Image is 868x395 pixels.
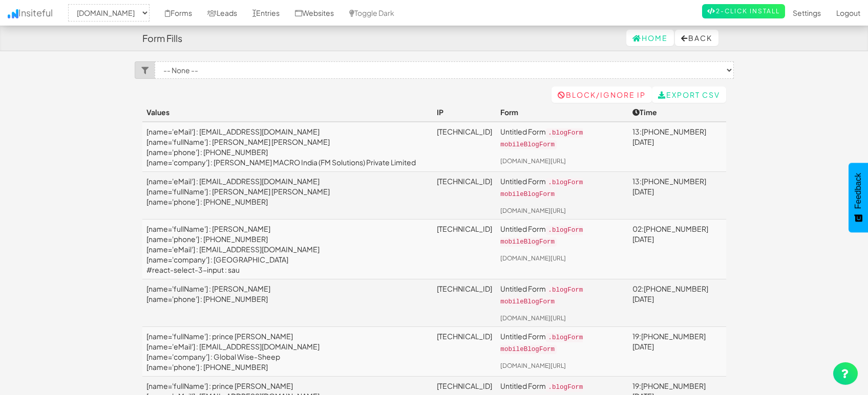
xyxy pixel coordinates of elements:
a: [TECHNICAL_ID] [437,224,492,233]
td: 02:[PHONE_NUMBER][DATE] [628,279,726,326]
a: [TECHNICAL_ID] [437,284,492,293]
a: [DOMAIN_NAME][URL] [500,207,566,214]
a: [TECHNICAL_ID] [437,177,492,186]
a: [DOMAIN_NAME][URL] [500,314,566,322]
code: .blogForm mobileBlogForm [500,178,583,199]
th: IP [433,103,496,122]
a: Export CSV [652,86,726,103]
p: Untitled Form [500,176,624,200]
a: [DOMAIN_NAME][URL] [500,157,566,165]
a: [TECHNICAL_ID] [437,127,492,136]
td: [name='eMail'] : [EMAIL_ADDRESS][DOMAIN_NAME] [name='fullName'] : [PERSON_NAME] [PERSON_NAME] [na... [142,122,433,172]
th: Values [142,103,433,122]
td: [name='fullName'] : [PERSON_NAME] [name='phone'] : [PHONE_NUMBER] [name='eMail'] : [EMAIL_ADDRESS... [142,219,433,279]
td: 02:[PHONE_NUMBER][DATE] [628,219,726,279]
td: [name='eMail'] : [EMAIL_ADDRESS][DOMAIN_NAME] [name='fullName'] : [PERSON_NAME] [PERSON_NAME] [na... [142,172,433,220]
td: [name='fullName'] : [PERSON_NAME] [name='phone'] : [PHONE_NUMBER] [142,279,433,326]
a: [TECHNICAL_ID] [437,381,492,390]
td: 13:[PHONE_NUMBER][DATE] [628,172,726,220]
a: [DOMAIN_NAME][URL] [500,254,566,262]
a: [DOMAIN_NAME][URL] [500,362,566,369]
td: [name='fullName'] : prince [PERSON_NAME] [name='eMail'] : [EMAIL_ADDRESS][DOMAIN_NAME] [name='com... [142,326,433,376]
a: Block/Ignore IP [552,86,652,103]
a: Home [626,30,674,46]
span: Feedback [854,173,863,209]
a: 2-Click Install [702,4,785,18]
code: .blogForm mobileBlogForm [500,128,583,149]
code: .blogForm mobileBlogForm [500,333,583,354]
p: Untitled Form [500,126,624,150]
h4: Form Fills [142,33,182,43]
code: .blogForm mobileBlogForm [500,286,583,306]
p: Untitled Form [500,283,624,307]
p: Untitled Form [500,331,624,355]
th: Time [628,103,726,122]
button: Back [675,30,718,46]
th: Form [496,103,628,122]
a: [TECHNICAL_ID] [437,332,492,341]
code: .blogForm mobileBlogForm [500,226,583,247]
button: Feedback - Show survey [849,163,868,232]
td: 19:[PHONE_NUMBER][DATE] [628,326,726,376]
img: icon.png [8,9,18,18]
p: Untitled Form [500,224,624,247]
td: 13:[PHONE_NUMBER][DATE] [628,122,726,172]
